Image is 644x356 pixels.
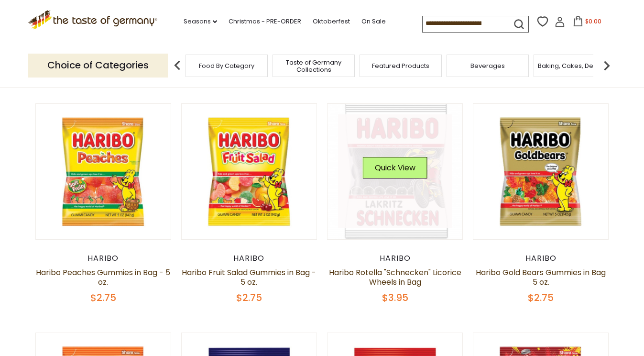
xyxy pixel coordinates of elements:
[382,291,408,304] span: $3.95
[363,157,427,178] button: Quick View
[313,16,350,27] a: Oktoberfest
[184,16,217,27] a: Seasons
[473,104,609,239] img: Haribo
[182,267,316,288] a: Haribo Fruit Salad Gummies in Bag - 5 oz.
[275,59,352,73] a: Taste of Germany Collections
[470,62,505,69] a: Beverages
[538,62,612,69] a: Baking, Cakes, Desserts
[327,254,463,263] div: Haribo
[473,254,609,263] div: Haribo
[168,56,187,75] img: previous arrow
[585,17,601,25] span: $0.00
[36,267,170,288] a: Haribo Peaches Gummies in Bag - 5 oz.
[35,254,172,263] div: Haribo
[90,291,116,304] span: $2.75
[567,16,608,30] button: $0.00
[181,254,317,263] div: Haribo
[361,16,386,27] a: On Sale
[476,267,606,288] a: Haribo Gold Bears Gummies in Bag 5 oz.
[229,16,301,27] a: Christmas - PRE-ORDER
[372,62,429,69] a: Featured Products
[528,291,554,304] span: $2.75
[199,62,254,69] a: Food By Category
[182,104,317,239] img: Haribo
[28,54,168,77] p: Choice of Categories
[36,104,171,239] img: Haribo
[597,56,616,75] img: next arrow
[236,291,262,304] span: $2.75
[327,104,463,239] img: Haribo
[329,267,461,288] a: Haribo Rotella "Schnecken" Licorice Wheels in Bag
